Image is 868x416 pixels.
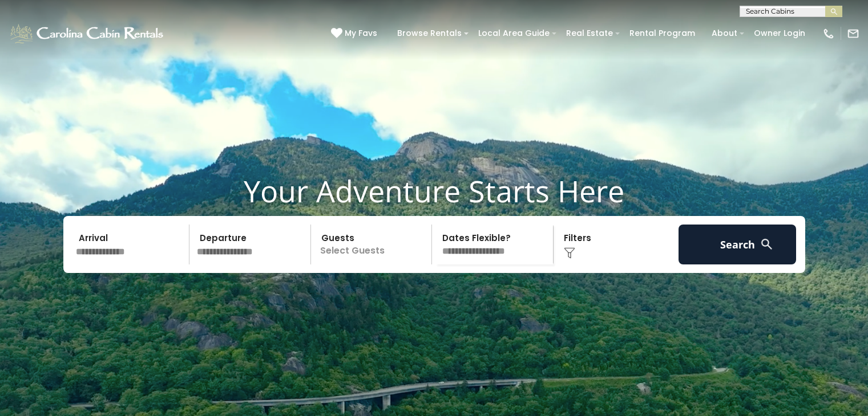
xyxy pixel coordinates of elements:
[847,27,859,40] img: mail-regular-white.png
[760,237,774,251] img: search-regular-white.png
[9,22,167,45] img: White-1-1-2.png
[679,225,797,264] button: Search
[473,25,555,42] a: Local Area Guide
[564,247,575,259] img: filter--v1.png
[331,27,380,40] a: My Favs
[314,225,432,264] p: Select Guests
[748,25,811,42] a: Owner Login
[624,25,701,42] a: Rental Program
[391,25,467,42] a: Browse Rentals
[560,25,619,42] a: Real Estate
[706,25,743,42] a: About
[822,27,835,40] img: phone-regular-white.png
[345,27,377,39] span: My Favs
[9,173,859,209] h1: Your Adventure Starts Here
